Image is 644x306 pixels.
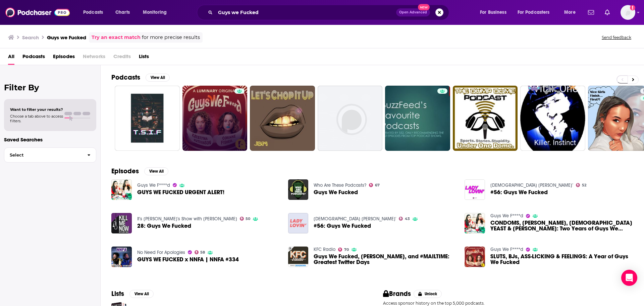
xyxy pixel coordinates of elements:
[399,11,427,14] span: Open Advanced
[146,74,170,82] button: View All
[215,7,396,18] input: Search podcasts, credits, & more...
[630,5,635,10] svg: Add a profile image
[115,8,130,17] span: Charts
[246,217,250,220] span: 50
[314,247,335,252] a: KFC Radio
[396,8,430,16] button: Open AdvancedNew
[288,247,309,267] img: Guys We Fucked, Marcia Clark, and #MAILTIME: Greatest Twitter Days
[314,182,366,188] a: Who Are These Podcasts?
[621,5,635,20] span: Logged in as dmessina
[129,290,154,298] button: View All
[383,290,411,298] h2: Brands
[138,7,175,18] button: open menu
[576,183,586,187] a: 52
[4,136,96,143] p: Saved Searches
[465,213,485,233] img: CONDOMS, KARDASHIANS, MALE YEAST & VINNIE: Two Years of Guys We Fucked
[288,213,309,233] img: #56: Guys We Fucked
[139,51,149,65] a: Lists
[399,217,410,221] a: 43
[111,247,132,267] img: GUYS WE FUCKED x NNFA | NNFA #334
[559,7,584,18] button: open menu
[383,301,633,306] p: Access sponsor history on the top 5,000 podcasts.
[314,216,396,222] a: Lady Lovin'
[111,73,140,82] h2: Podcasts
[111,290,154,298] a: ListsView All
[137,257,239,262] a: GUYS WE FUCKED x NNFA | NNFA #334
[465,179,485,200] img: #56: Guys We Fucked
[582,184,586,187] span: 52
[22,34,39,41] h3: Search
[465,247,485,267] img: SLUTS, BJs, ASS-LICKING & FEELINGS: A Year of Guys We Fucked
[288,179,309,200] img: Guys We Fucked
[490,189,548,195] span: #56: Guys We Fucked
[47,34,86,41] h3: Guys we Fucked
[338,248,349,252] a: 70
[405,217,410,220] span: 43
[490,254,633,265] a: SLUTS, BJs, ASS-LICKING & FEELINGS: A Year of Guys We Fucked
[137,189,224,195] a: GUYS WE FUCKED URGENT ALERT!
[518,8,550,17] span: For Podcasters
[475,7,515,18] button: open menu
[144,167,168,175] button: View All
[111,213,132,233] a: 28: Guys We Fucked
[5,6,70,19] a: Podchaser - Follow, Share and Rate Podcasts
[621,270,637,286] div: Open Intercom Messenger
[4,147,96,163] button: Select
[203,5,455,20] div: Search podcasts, credits, & more...
[314,254,457,265] a: Guys We Fucked, Marcia Clark, and #MAILTIME: Greatest Twitter Days
[600,35,633,40] button: Send feedback
[113,51,131,65] span: Credits
[78,7,112,18] button: open menu
[621,5,635,20] img: User Profile
[8,51,14,65] a: All
[369,183,380,187] a: 67
[143,8,167,17] span: Monitoring
[92,34,141,41] a: Try an exact match
[53,51,75,65] a: Episodes
[137,216,237,222] a: It's Judy's Show with Judy Gold
[137,223,191,229] a: 28: Guys We Fucked
[585,7,597,18] a: Show notifications dropdown
[111,179,132,200] img: GUYS WE FUCKED URGENT ALERT!
[4,153,82,157] span: Select
[142,34,200,41] span: for more precise results
[200,251,205,254] span: 58
[314,189,358,195] span: Guys We Fucked
[602,7,612,18] a: Show notifications dropdown
[418,4,430,10] span: New
[111,7,134,18] a: Charts
[137,250,185,255] a: No Need For Apologies
[314,254,457,265] span: Guys We Fucked, [PERSON_NAME], and #MAILTIME: Greatest Twitter Days
[490,182,573,188] a: Lady Lovin’
[621,5,635,20] button: Show profile menu
[490,220,633,231] a: CONDOMS, KARDASHIANS, MALE YEAST & VINNIE: Two Years of Guys We Fucked
[195,250,205,254] a: 58
[314,223,371,229] a: #56: Guys We Fucked
[490,220,633,231] span: CONDOMS, [PERSON_NAME], [DEMOGRAPHIC_DATA] YEAST & [PERSON_NAME]: Two Years of Guys We Fucked
[10,114,63,123] span: Choose a tab above to access filters.
[240,217,251,221] a: 50
[22,51,45,65] a: Podcasts
[83,8,103,17] span: Podcasts
[83,51,105,65] span: Networks
[480,8,506,17] span: For Business
[564,8,576,17] span: More
[414,290,442,298] button: Unlock
[111,167,168,175] a: EpisodesView All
